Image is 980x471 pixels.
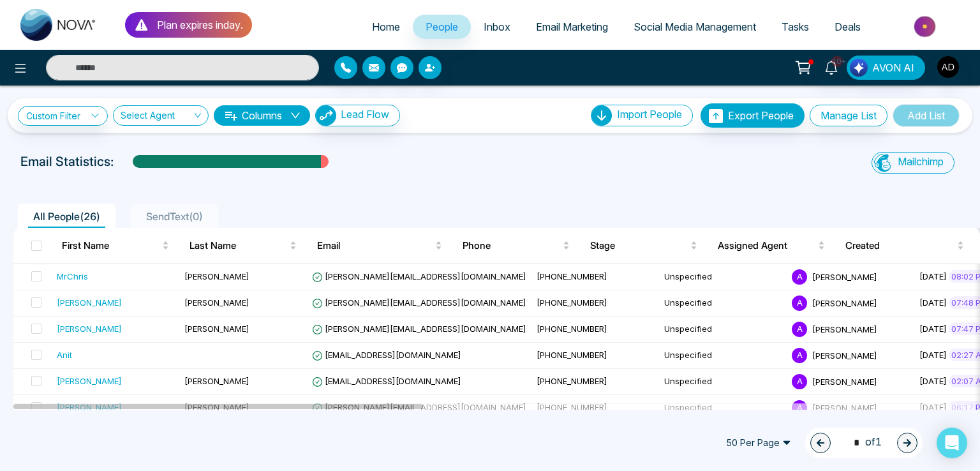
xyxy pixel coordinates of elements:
[179,228,307,264] th: Last Name
[312,402,526,412] span: [PERSON_NAME][EMAIL_ADDRESS][DOMAIN_NAME]
[708,228,835,264] th: Assigned Agent
[312,271,526,281] span: [PERSON_NAME][EMAIL_ADDRESS][DOMAIN_NAME]
[812,297,877,308] span: [PERSON_NAME]
[20,152,114,171] p: Email Statistics:
[312,376,461,386] span: [EMAIL_ADDRESS][DOMAIN_NAME]
[471,15,523,39] a: Inbox
[659,264,787,290] td: Unspecified
[810,105,887,126] button: Manage List
[812,350,877,360] span: [PERSON_NAME]
[850,59,868,77] img: Lead Flow
[812,376,877,386] span: [PERSON_NAME]
[537,324,607,334] span: [PHONE_NUMBER]
[463,238,560,253] span: Phone
[919,324,947,334] span: [DATE]
[659,369,787,395] td: Unspecified
[792,322,807,337] span: A
[621,15,769,39] a: Social Media Management
[580,228,708,264] th: Stage
[782,20,809,33] span: Tasks
[919,402,947,412] span: [DATE]
[290,110,301,121] span: down
[937,56,959,78] img: User Avatar
[57,322,122,335] div: [PERSON_NAME]
[18,106,108,126] a: Custom Filter
[28,210,105,223] span: All People ( 26 )
[728,109,794,122] span: Export People
[189,238,287,253] span: Last Name
[341,108,389,121] span: Lead Flow
[184,324,249,334] span: [PERSON_NAME]
[372,20,400,33] span: Home
[835,20,861,33] span: Deals
[312,324,526,334] span: [PERSON_NAME][EMAIL_ADDRESS][DOMAIN_NAME]
[792,269,807,285] span: A
[919,271,947,281] span: [DATE]
[316,105,336,126] img: Lead Flow
[307,228,452,264] th: Email
[537,376,607,386] span: [PHONE_NUMBER]
[184,271,249,281] span: [PERSON_NAME]
[792,348,807,363] span: A
[919,376,947,386] span: [DATE]
[659,317,787,343] td: Unspecified
[792,374,807,389] span: A
[659,395,787,421] td: Unspecified
[792,400,807,415] span: A
[536,20,608,33] span: Email Marketing
[846,434,882,451] span: of 1
[312,297,526,308] span: [PERSON_NAME][EMAIL_ADDRESS][DOMAIN_NAME]
[812,324,877,334] span: [PERSON_NAME]
[157,17,243,33] p: Plan expires in day .
[484,20,510,33] span: Inbox
[898,155,944,168] span: Mailchimp
[57,401,122,414] div: [PERSON_NAME]
[310,105,400,126] a: Lead FlowLead Flow
[816,56,847,78] a: 10+
[537,297,607,308] span: [PHONE_NUMBER]
[872,60,914,75] span: AVON AI
[812,402,877,412] span: [PERSON_NAME]
[52,228,179,264] th: First Name
[847,56,925,80] button: AVON AI
[919,297,947,308] span: [DATE]
[717,433,800,453] span: 50 Per Page
[659,343,787,369] td: Unspecified
[822,15,873,39] a: Deals
[792,295,807,311] span: A
[184,402,249,412] span: [PERSON_NAME]
[141,210,208,223] span: SendText ( 0 )
[57,296,122,309] div: [PERSON_NAME]
[617,108,682,121] span: Import People
[937,428,967,458] div: Open Intercom Messenger
[452,228,580,264] th: Phone
[590,238,688,253] span: Stage
[315,105,400,126] button: Lead Flow
[184,376,249,386] span: [PERSON_NAME]
[426,20,458,33] span: People
[537,350,607,360] span: [PHONE_NUMBER]
[845,238,954,253] span: Created
[812,271,877,281] span: [PERSON_NAME]
[701,103,805,128] button: Export People
[769,15,822,39] a: Tasks
[537,271,607,281] span: [PHONE_NUMBER]
[359,15,413,39] a: Home
[62,238,160,253] span: First Name
[831,56,843,67] span: 10+
[523,15,621,39] a: Email Marketing
[317,238,433,253] span: Email
[919,350,947,360] span: [DATE]
[184,297,249,308] span: [PERSON_NAME]
[659,290,787,317] td: Unspecified
[214,105,310,126] button: Columnsdown
[57,375,122,387] div: [PERSON_NAME]
[634,20,756,33] span: Social Media Management
[835,228,974,264] th: Created
[718,238,815,253] span: Assigned Agent
[413,15,471,39] a: People
[537,402,607,412] span: [PHONE_NUMBER]
[57,270,88,283] div: MrChris
[312,350,461,360] span: [EMAIL_ADDRESS][DOMAIN_NAME]
[880,12,972,41] img: Market-place.gif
